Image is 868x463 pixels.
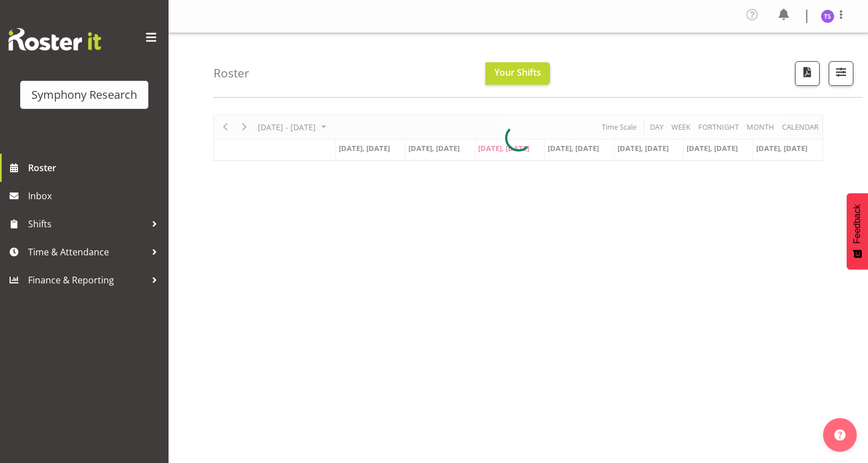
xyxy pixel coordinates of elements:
[28,216,146,232] span: Shifts
[28,159,163,176] span: Roster
[31,86,137,103] div: Symphony Research
[485,62,550,85] button: Your Shifts
[834,429,846,441] img: help-xxl-2.png
[28,272,146,288] span: Finance & Reporting
[795,61,820,86] button: Download a PDF of the roster according to the set date range.
[494,66,541,79] span: Your Shifts
[829,61,853,86] button: Filter Shifts
[821,10,834,23] img: titi-strickland1975.jpg
[28,187,163,204] span: Inbox
[28,244,146,260] span: Time & Attendance
[213,67,249,80] h4: Roster
[852,204,862,244] span: Feedback
[8,28,101,51] img: Rosterit website logo
[847,193,868,269] button: Feedback - Show survey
